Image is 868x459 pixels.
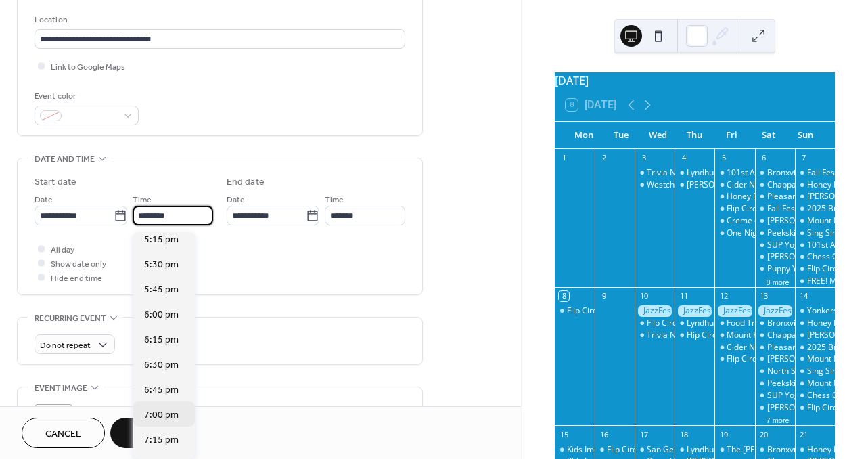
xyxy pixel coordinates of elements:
[635,167,675,179] div: Trivia Night at Sing Sing Kill Brewery
[35,152,95,167] span: Date and time
[795,263,835,275] div: Flip Circus - Yorktown
[755,390,795,401] div: SUP Yoga & Paddleboarding Lessons
[555,72,835,89] div: [DATE]
[718,291,729,301] div: 12
[755,240,795,251] div: SUP Yoga & Paddleboarding Lessons
[727,203,854,215] div: Flip Circus - [GEOGRAPHIC_DATA]
[639,291,649,301] div: 10
[677,122,714,149] div: Thu
[35,13,403,27] div: Location
[714,179,754,191] div: Cider Nights with live music & food truck at Harvest Moon's Hardscrabble Cider
[714,203,754,215] div: Flip Circus - Yorktown
[718,153,729,163] div: 5
[767,318,867,329] div: Bronxville Farmers Market
[635,330,675,341] div: Trivia Night at Sing Sing Kill Brewery
[144,258,179,272] span: 5:30 pm
[144,333,179,347] span: 6:15 pm
[755,227,795,239] div: Peekskill Farmers Market
[227,193,245,207] span: Date
[795,179,835,191] div: Honey Bee Grove Flower Farm - Farmers Market
[144,283,179,297] span: 5:45 pm
[714,353,754,365] div: Flip Circus - Yorktown
[714,215,754,227] div: Creme de la Creme Pole Dancing Show
[599,429,609,439] div: 16
[675,318,714,329] div: Lyndhurst Landscape Volunteering
[767,167,867,179] div: Bronxville Farmers Market
[595,444,635,456] div: Flip Circus - Yorktown
[559,429,569,439] div: 15
[714,191,754,202] div: Honey Bee Grove Flower Farm - Sunset U-Pick Flowers
[755,191,795,202] div: Pleasantville Farmers Market
[755,203,795,215] div: Fall Festival at Harvest Moon Orchard
[795,390,835,401] div: Chess Club at Sing Sing Kill Brewery
[755,318,795,329] div: Bronxville Farmers Market
[755,353,795,365] div: John Jay Homestead Farm Market In Katonah
[635,318,675,329] div: Flip Circus - Yorktown
[144,358,179,372] span: 6:30 pm
[639,122,677,149] div: Wed
[799,153,809,163] div: 7
[718,429,729,439] div: 19
[22,418,105,448] button: Cancel
[727,444,828,456] div: The [PERSON_NAME] Band
[144,433,179,447] span: 7:15 pm
[759,429,769,439] div: 20
[35,311,106,326] span: Recurring event
[755,167,795,179] div: Bronxville Farmers Market
[51,271,102,286] span: Hide end time
[795,378,835,389] div: Mount Kisco Septemberfest
[795,251,835,263] div: Chess Club at Sing Sing Kill Brewery
[51,243,74,257] span: All day
[679,153,689,163] div: 4
[767,378,863,389] div: Peekskill Farmers Market
[35,381,87,395] span: Event image
[761,414,795,425] button: 7 more
[675,305,714,317] div: JazzFest White Plains: Sept. 10 - 14
[35,404,72,442] div: ;
[755,263,795,275] div: Puppy Yoga
[635,179,675,191] div: Westchester Soccer Club Home Game - Richmond Kickers at Westchester SC
[35,89,136,104] div: Event color
[647,444,802,456] div: San Gennaro Feast [GEOGRAPHIC_DATA]
[795,305,835,317] div: Yonkers Marathon, Half Marathon & 5K
[40,338,91,353] span: Do not repeat
[35,175,76,190] div: Start date
[714,318,754,329] div: Food Truck Friday
[647,330,783,341] div: Trivia Night at Sing Sing Kill Brewery
[759,291,769,301] div: 13
[687,330,814,341] div: Flip Circus - [GEOGRAPHIC_DATA]
[755,215,795,227] div: John Jay Homestead Farm Market In Katonah
[635,305,675,317] div: JazzFest White Plains: Sept. 10 - 14
[599,153,609,163] div: 2
[635,444,675,456] div: San Gennaro Feast Yorktown
[755,378,795,389] div: Peekskill Farmers Market
[144,383,179,397] span: 6:45 pm
[647,167,783,179] div: Trivia Night at Sing Sing Kill Brewery
[714,330,754,341] div: Mount Kisco Septemberfest
[795,227,835,239] div: Sing Sing Kill Brewery Run Club
[795,402,835,414] div: Flip Circus - Yorktown
[755,305,795,317] div: JazzFest White Plains: Sept. 10 - 14
[767,444,867,456] div: Bronxville Farmers Market
[144,408,179,422] span: 7:00 pm
[713,122,750,149] div: Fri
[607,444,734,456] div: Flip Circus - [GEOGRAPHIC_DATA]
[755,330,795,341] div: Chappaqua Farmers Market
[795,366,835,377] div: Sing Sing Kill Brewery Run Club
[759,153,769,163] div: 6
[599,291,609,301] div: 9
[767,263,811,275] div: Puppy Yoga
[750,122,787,149] div: Sat
[755,251,795,263] div: TASH Farmer's Market at Patriot's Park
[675,167,714,179] div: Lyndhurst Landscape Volunteering
[675,179,714,191] div: Michael Blaustein Comedy Night at Tarrytown Music Hall
[687,444,817,456] div: Lyndhurst Landscape Volunteering
[566,122,603,149] div: Mon
[799,429,809,439] div: 21
[755,444,795,456] div: Bronxville Farmers Market
[795,353,835,365] div: Mount Kisco Farmers Market
[714,305,754,317] div: JazzFest White Plains: Sept. 10 - 14
[227,175,265,190] div: End date
[795,167,835,179] div: Fall Festival at Harvest Moon Orchard
[795,240,835,251] div: 101st Annual Yorktown Grange Fair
